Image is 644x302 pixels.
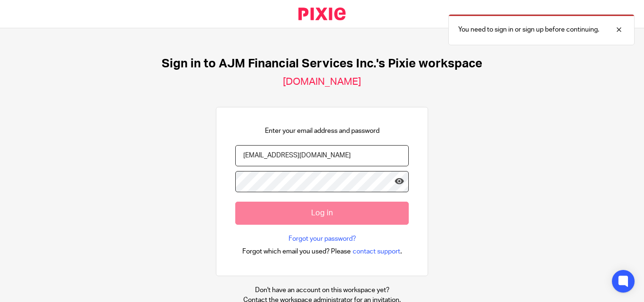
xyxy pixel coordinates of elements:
[289,234,356,244] a: Forgot your password?
[242,246,402,257] div: .
[265,126,380,136] p: Enter your email address and password
[235,202,409,225] input: Log in
[283,76,361,88] h2: [DOMAIN_NAME]
[353,247,400,256] span: contact support
[162,57,482,71] h1: Sign in to AJM Financial Services Inc.'s Pixie workspace
[243,286,401,295] p: Don't have an account on this workspace yet?
[458,25,599,34] p: You need to sign in or sign up before continuing.
[235,145,409,166] input: name@example.com
[242,247,351,256] span: Forgot which email you used? Please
